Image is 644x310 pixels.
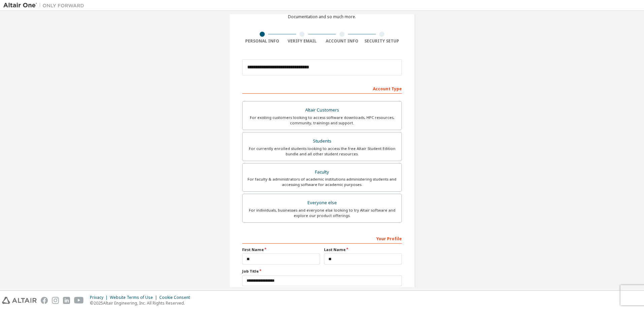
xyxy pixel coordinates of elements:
img: instagram.svg [52,297,59,304]
p: © 2025 Altair Engineering, Inc. All Rights Reserved. [90,300,194,306]
label: Last Name [324,247,402,252]
div: Students [247,136,397,146]
label: Job Title [242,269,402,274]
div: Cookie Consent [159,295,194,300]
div: Account Info [322,38,362,44]
img: facebook.svg [41,297,48,304]
div: For currently enrolled students looking to access the free Altair Student Edition bundle and all ... [247,146,397,157]
div: For individuals, businesses and everyone else looking to try Altair software and explore our prod... [247,208,397,218]
img: altair_logo.svg [2,297,37,304]
div: Website Terms of Use [110,295,159,300]
img: youtube.svg [74,297,84,304]
div: Altair Customers [247,105,397,115]
div: For faculty & administrators of academic institutions administering students and accessing softwa... [247,177,397,187]
div: Privacy [90,295,110,300]
div: Security Setup [362,38,402,44]
div: For existing customers looking to access software downloads, HPC resources, community, trainings ... [247,115,397,126]
div: Faculty [247,167,397,177]
div: Everyone else [247,198,397,208]
div: Verify Email [282,38,322,44]
div: Account Type [242,83,402,94]
div: Your Profile [242,233,402,244]
img: Altair One [3,2,88,9]
div: Personal Info [242,38,282,44]
label: First Name [242,247,320,252]
div: For Free Trials, Licenses, Downloads, Learning & Documentation and so much more. [275,9,369,20]
img: linkedin.svg [63,297,70,304]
